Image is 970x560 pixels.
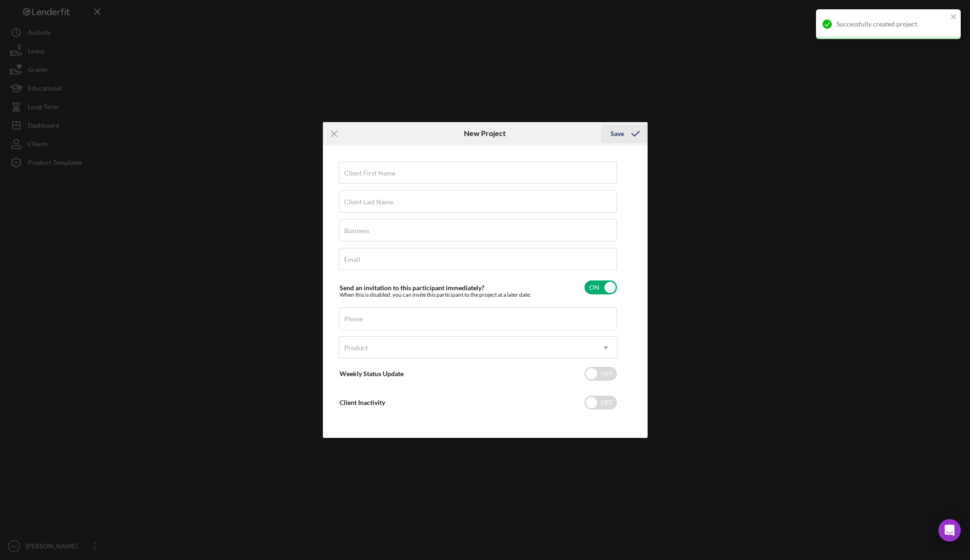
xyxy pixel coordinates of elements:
[344,344,368,352] div: Product
[344,256,360,263] label: Email
[464,129,506,137] h6: New Project
[938,519,961,541] div: Open Intercom Messenger
[836,20,948,28] div: Successfully created project.
[344,315,363,323] label: Phone
[610,124,624,143] div: Save
[340,292,531,298] div: When this is disabled, you can invite this participant to the project at a later date.
[601,124,647,143] button: Save
[951,13,957,22] button: close
[344,227,369,234] label: Business
[340,284,484,292] label: Send an invitation to this participant immediately?
[344,169,395,177] label: Client First Name
[340,370,404,378] label: Weekly Status Update
[340,398,385,406] label: Client Inactivity
[344,198,393,206] label: Client Last Name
